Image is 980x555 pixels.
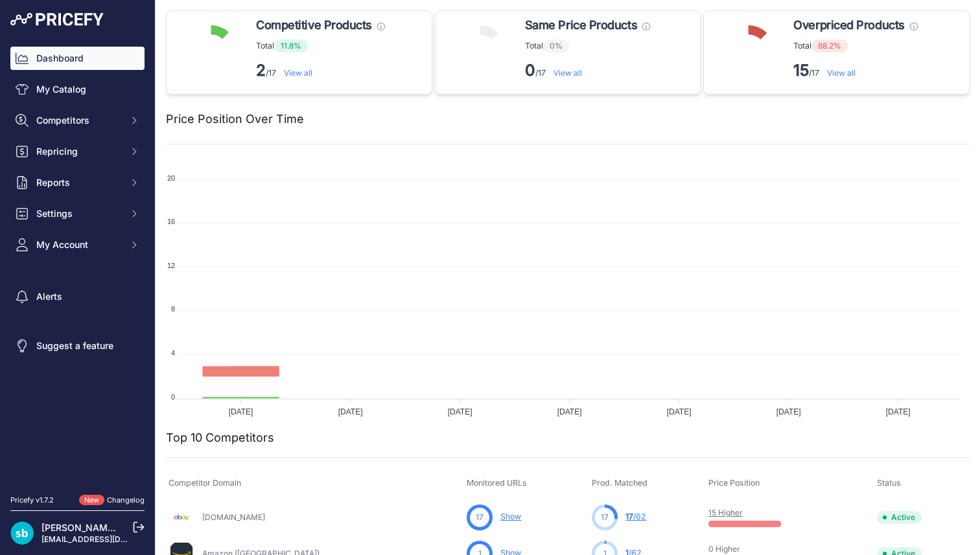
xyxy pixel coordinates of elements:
[229,407,253,416] tspan: [DATE]
[708,478,760,488] span: Price Position
[256,40,385,52] p: Total
[448,407,472,416] tspan: [DATE]
[877,478,901,488] span: Status
[79,495,104,506] span: New
[793,16,904,34] span: Overpriced Products
[10,47,145,70] a: Dashboard
[10,47,145,479] nav: Sidebar
[10,109,145,132] button: Competitors
[776,407,801,416] tspan: [DATE]
[166,429,274,447] h2: Top 10 Competitors
[167,174,175,182] tspan: 20
[525,60,650,81] p: /17
[557,407,582,416] tspan: [DATE]
[601,512,609,523] span: 17
[793,61,809,80] strong: 15
[169,478,241,488] span: Competitor Domain
[256,16,372,34] span: Competitive Products
[625,512,633,521] span: 17
[877,511,922,524] span: Active
[338,407,363,416] tspan: [DATE]
[476,512,484,523] span: 17
[171,305,175,313] tspan: 8
[10,202,145,225] button: Settings
[171,393,175,401] tspan: 0
[41,534,177,544] a: [EMAIL_ADDRESS][DOMAIN_NAME]
[10,334,145,357] a: Suggest a feature
[274,40,308,52] span: 11.8%
[554,68,582,78] a: View all
[256,60,385,81] p: /17
[10,171,145,194] button: Reports
[592,478,647,488] span: Prod. Matched
[811,40,848,52] span: 88.2%
[167,262,175,269] tspan: 12
[793,40,917,52] p: Total
[41,522,193,533] a: [PERSON_NAME] [MEDICAL_DATA]
[36,238,121,251] span: My Account
[10,233,145,256] button: My Account
[525,61,535,80] strong: 0
[467,478,527,488] span: Monitored URLs
[202,512,265,522] a: [DOMAIN_NAME]
[167,218,175,225] tspan: 16
[886,407,911,416] tspan: [DATE]
[525,40,650,52] p: Total
[36,207,121,220] span: Settings
[543,40,569,52] span: 0%
[36,114,121,127] span: Competitors
[107,495,145,504] a: Changelog
[667,407,692,416] tspan: [DATE]
[36,145,121,158] span: Repricing
[10,285,145,308] a: Alerts
[708,544,791,554] p: 0 Higher
[10,13,104,26] img: Pricefy Logo
[827,68,856,78] a: View all
[284,68,312,78] a: View all
[500,512,521,521] a: Show
[525,16,637,34] span: Same Price Products
[708,508,743,517] a: 15 Higher
[10,140,145,163] button: Repricing
[10,495,54,506] div: Pricefy v1.7.2
[166,110,304,128] h2: Price Position Over Time
[625,512,646,521] a: 17/62
[793,60,917,81] p: /17
[10,78,145,101] a: My Catalog
[171,349,175,357] tspan: 4
[256,61,266,80] strong: 2
[36,176,121,189] span: Reports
